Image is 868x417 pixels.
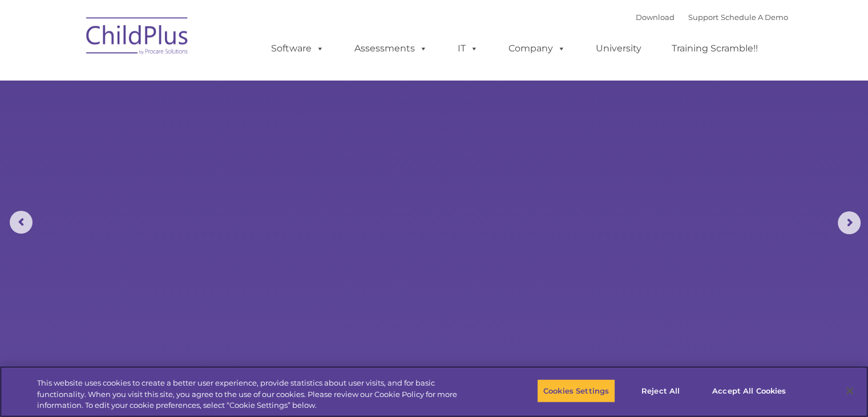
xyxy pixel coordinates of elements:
[159,122,207,131] span: Phone number
[584,37,653,60] a: University
[537,379,615,403] button: Cookies Settings
[159,75,193,84] span: Last name
[721,13,788,22] a: Schedule A Demo
[343,37,439,60] a: Assessments
[706,379,792,403] button: Accept All Cookies
[446,37,490,60] a: IT
[260,37,336,60] a: Software
[625,379,696,403] button: Reject All
[497,37,577,60] a: Company
[636,13,675,22] a: Download
[660,37,769,60] a: Training Scramble!!
[688,13,718,22] a: Support
[837,378,862,403] button: Close
[37,378,478,411] div: This website uses cookies to create a better user experience, provide statistics about user visit...
[80,9,195,66] img: ChildPlus by Procare Solutions
[636,13,788,22] font: |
